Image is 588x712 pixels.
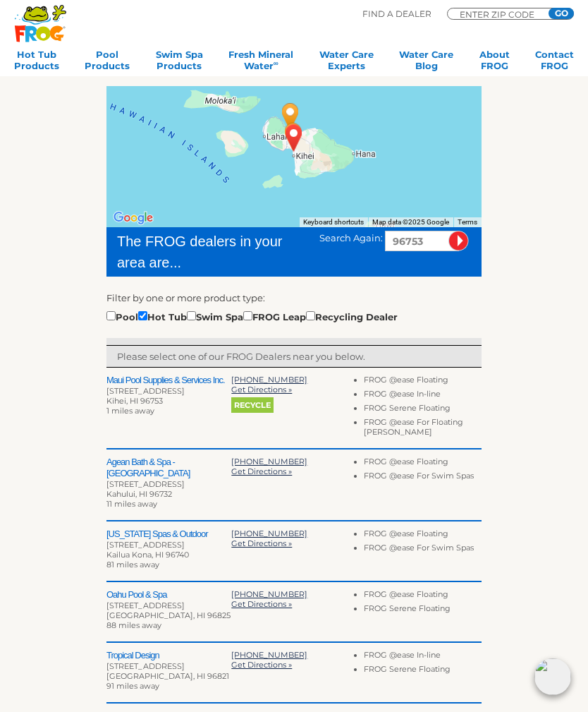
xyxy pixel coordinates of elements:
[106,291,265,305] label: Filter by one or more product type:
[110,209,157,227] img: Google
[231,660,292,670] a: Get Directions »
[106,457,231,479] h2: Agean Bath & Spa - [GEOGRAPHIC_DATA]
[272,113,316,162] div: KIHEI, HI 96753
[364,589,482,603] li: FROG @ease Floating
[534,658,571,695] img: openIcon
[231,538,292,548] a: Get Directions »
[364,664,482,678] li: FROG Serene Floating
[106,479,231,489] div: [STREET_ADDRESS]
[271,111,315,161] div: Maui Pool Supplies & Services Inc. - 1 miles away.
[14,49,59,77] a: Hot TubProducts
[364,603,482,617] li: FROG Serene Floating
[319,49,374,77] a: Water CareExperts
[106,550,231,560] div: Kailua Kona, HI 96740
[106,650,231,661] h2: Tropical Design
[106,406,154,416] span: 1 miles away
[364,417,482,441] li: FROG @ease For Floating [PERSON_NAME]
[106,540,231,550] div: [STREET_ADDRESS]
[117,231,299,273] div: The FROG dealers in your area are...
[399,49,453,77] a: Water CareBlog
[364,650,482,664] li: FROG @ease In-line
[364,403,482,417] li: FROG Serene Floating
[106,661,231,671] div: [STREET_ADDRESS]
[231,466,292,476] a: Get Directions »
[106,529,231,540] h2: [US_STATE] Spas & Outdoor
[231,385,292,394] a: Get Directions »
[303,217,364,227] button: Keyboard shortcuts
[479,49,510,77] a: AboutFROG
[458,218,477,226] a: Terms
[106,589,231,601] h2: Oahu Pool & Spa
[231,397,274,413] span: Recycle
[231,599,292,609] a: Get Directions »
[231,650,307,660] a: [PHONE_NUMBER]
[535,49,574,77] a: ContactFROG
[364,457,482,471] li: FROG @ease Floating
[364,543,482,557] li: FROG @ease For Swim Spas
[231,589,307,599] a: [PHONE_NUMBER]
[85,49,130,77] a: PoolProducts
[231,457,307,466] a: [PHONE_NUMBER]
[364,375,482,389] li: FROG @ease Floating
[106,396,231,406] div: Kihei, HI 96753
[319,232,383,243] span: Search Again:
[274,59,278,67] sup: ∞
[269,92,312,141] div: Agean Bath & Spa - Kahului - 11 miles away.
[364,389,482,403] li: FROG @ease In-line
[106,375,231,386] h2: Maui Pool Supplies & Services Inc.
[110,209,157,227] a: Open this area in Google Maps (opens a new window)
[106,489,231,499] div: Kahului, HI 96732
[364,471,482,485] li: FROG @ease For Swim Spas
[106,671,231,681] div: [GEOGRAPHIC_DATA], HI 96821
[106,560,159,569] span: 81 miles away
[364,529,482,543] li: FROG @ease Floating
[106,386,231,396] div: [STREET_ADDRESS]
[156,49,203,77] a: Swim SpaProducts
[231,529,307,538] a: [PHONE_NUMBER]
[362,8,431,20] p: Find A Dealer
[106,308,398,324] div: Pool Hot Tub Swim Spa FROG Leap Recycling Dealer
[228,49,293,77] a: Fresh MineralWater∞
[106,610,231,620] div: [GEOGRAPHIC_DATA], HI 96825
[231,375,307,385] a: [PHONE_NUMBER]
[106,499,157,509] span: 11 miles away
[372,218,449,226] span: Map data ©2025 Google
[458,11,543,18] input: Zip Code Form
[448,231,469,251] input: Submit
[106,681,159,691] span: 91 miles away
[106,601,231,610] div: [STREET_ADDRESS]
[549,8,574,19] input: GO
[117,349,471,363] p: Please select one of our FROG Dealers near you below.
[106,620,161,630] span: 88 miles away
